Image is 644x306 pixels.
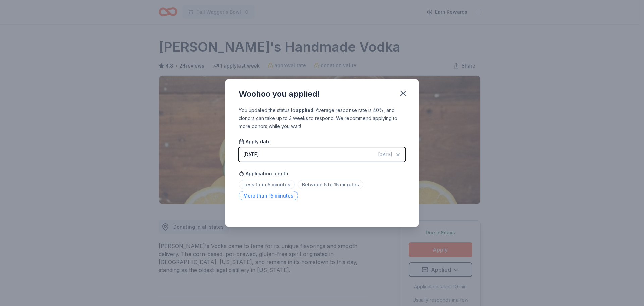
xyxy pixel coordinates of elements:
span: Apply date [239,138,271,145]
div: [DATE] [243,150,259,159]
div: Woohoo you applied! [239,89,320,99]
span: More than 15 minutes [239,191,298,200]
div: You updated the status to . Average response rate is 40%, and donors can take up to 3 weeks to re... [239,106,405,130]
b: applied [296,107,313,113]
span: Between 5 to 15 minutes [298,180,363,189]
span: Less than 5 minutes [239,180,295,189]
span: Application length [239,170,288,178]
button: [DATE][DATE] [239,147,405,162]
span: [DATE] [378,152,392,157]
